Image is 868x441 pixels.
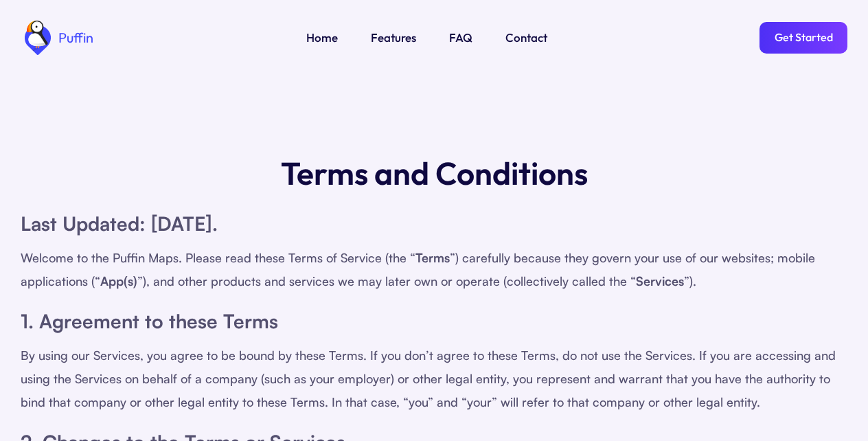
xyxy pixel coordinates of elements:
strong: 1. Agreement to these Terms [21,309,278,333]
a: Features [371,29,416,47]
div: Welcome to the Puffin Maps. Please read these Terms of Service (the “ ”) carefully because they g... [21,246,847,293]
a: Get Started [759,22,847,54]
strong: Services [636,273,684,289]
a: Contact [505,29,547,47]
a: Home [306,29,338,47]
a: FAQ [449,29,472,47]
h1: Last Updated: [DATE]. [21,209,847,239]
a: home [21,21,93,55]
div: By using our Services, you agree to be bound by these Terms. If you don’t agree to these Terms, d... [21,343,847,414]
strong: App(s) [100,273,137,289]
strong: Terms [415,250,450,265]
h1: Terms and Conditions [281,151,588,195]
div: Puffin [55,31,93,45]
